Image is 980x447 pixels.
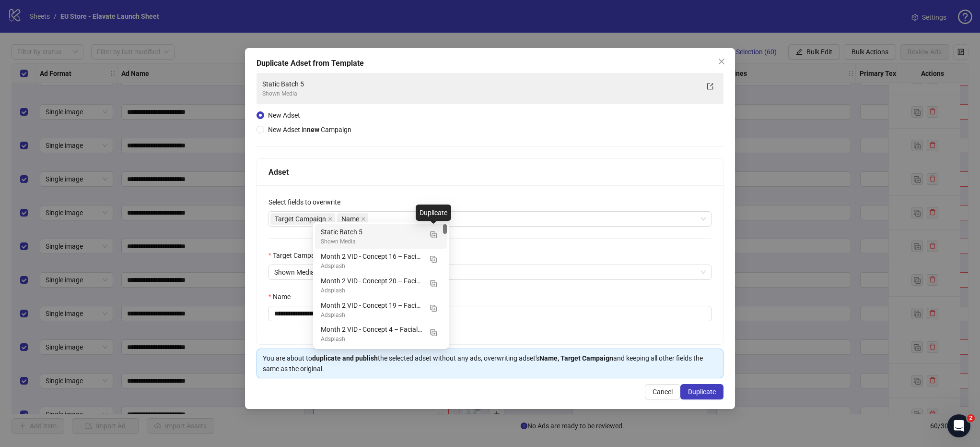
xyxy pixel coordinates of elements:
[430,256,437,263] img: Duplicate
[315,224,447,249] div: Static Batch 5
[539,354,613,362] strong: Name, Target Campaign
[275,214,326,224] span: Target Campaign
[321,335,422,344] div: Adsplash
[688,388,716,396] span: Duplicate
[341,214,359,224] span: Name
[967,414,975,422] span: 2
[707,83,713,90] span: export
[653,388,673,396] span: Cancel
[426,324,441,339] button: Duplicate
[430,280,437,287] img: Duplicate
[328,217,333,221] span: close
[315,273,447,298] div: Month 2 VID - Concept 20 – Facial Care
[426,227,441,242] button: Duplicate
[430,305,437,312] img: Duplicate
[315,322,447,346] div: Month 2 VID - Concept 4 – Facial Care
[262,79,699,89] div: Static Batch 5
[321,262,422,271] div: Adsplash
[315,249,447,273] div: Month 2 VID - Concept 16 – Facial Care
[268,250,330,261] label: Target Campaign
[268,306,712,321] input: Name
[416,205,451,221] div: Duplicate
[257,58,723,69] div: Duplicate Adset from Template
[321,311,422,320] div: Adsplash
[337,213,368,225] span: Name
[321,324,422,335] div: Month 2 VID - Concept 4 – Facial Care
[268,111,300,119] span: New Adset
[426,300,441,315] button: Duplicate
[321,286,422,295] div: Adsplash
[268,291,297,302] label: Name
[426,276,441,291] button: Duplicate
[263,353,717,374] div: You are about to the selected adset without any ads, overwriting adset's and keeping all other fi...
[321,237,422,246] div: Shown Media
[307,126,319,133] strong: new
[645,384,680,399] button: Cancel
[268,197,347,207] label: Select fields to overwrite
[321,276,422,286] div: Month 2 VID - Concept 20 – Facial Care
[315,298,447,322] div: Month 2 VID - Concept 19 – Facial Care
[718,58,725,65] span: close
[270,213,335,225] span: Target Campaign
[426,251,441,266] button: Duplicate
[430,231,437,238] img: Duplicate
[321,300,422,311] div: Month 2 VID - Concept 19 – Facial Care
[268,166,712,178] div: Adset
[680,384,723,399] button: Duplicate
[714,54,729,69] button: Close
[315,346,447,371] div: Month 2 VID - Concept 12 – Facial Care
[274,265,706,279] span: Shown Media
[947,414,970,437] iframe: Intercom live chat
[262,89,699,98] div: Shown Media
[361,217,366,221] span: close
[268,126,351,133] span: New Adset in Campaign
[312,354,378,362] strong: duplicate and publish
[430,329,437,336] img: Duplicate
[321,251,422,262] div: Month 2 VID - Concept 16 – Facial Care
[321,227,422,237] div: Static Batch 5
